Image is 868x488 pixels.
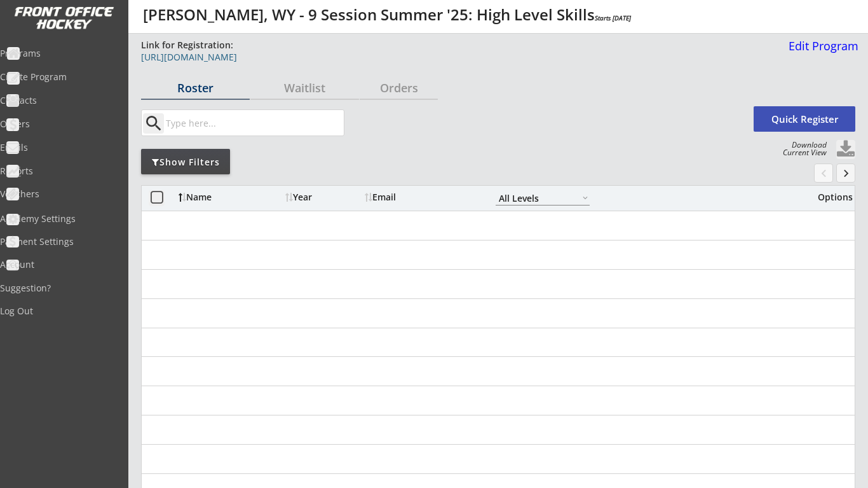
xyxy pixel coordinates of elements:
em: Starts [DATE] [595,13,631,22]
div: Waitlist [250,82,359,94]
div: Edit Program [783,40,858,52]
div: Year [285,193,362,202]
div: Email [365,193,479,202]
input: Type here... [163,110,344,136]
div: Name [179,193,282,202]
div: Link for Registration: [141,39,235,52]
button: keyboard_arrow_right [836,164,855,183]
button: chevron_left [814,164,833,183]
button: search [143,113,164,134]
a: Edit Program [783,40,858,62]
div: [URL][DOMAIN_NAME] [141,53,780,62]
div: Roster [141,82,250,94]
a: [URL][DOMAIN_NAME] [141,53,780,69]
button: Click to download full roster. Your browser settings may try to block it, check your security set... [836,140,855,159]
div: Orders [360,82,438,94]
div: Download Current View [776,141,827,157]
button: Quick Register [754,106,855,132]
div: Options [808,193,853,202]
div: Show Filters [141,156,230,169]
